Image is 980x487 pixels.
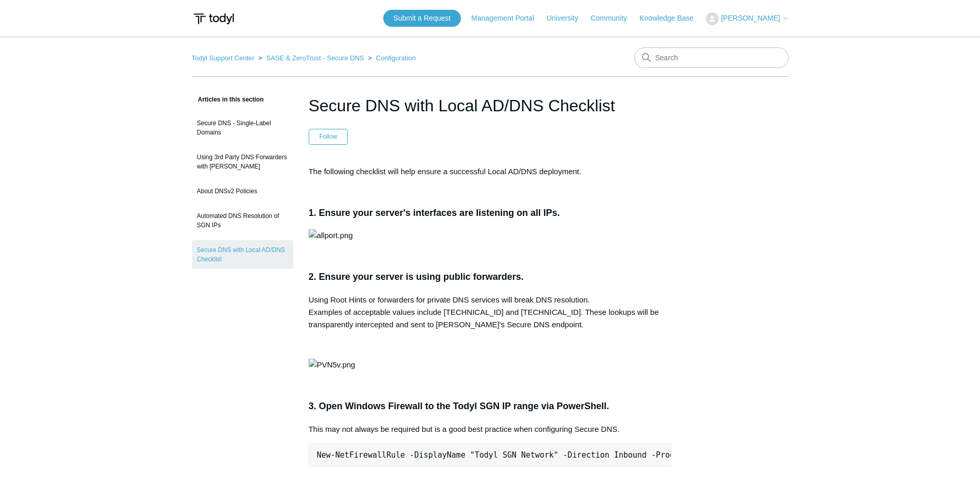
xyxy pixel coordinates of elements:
input: Search [634,47,789,68]
a: Configuration [376,54,416,62]
a: Submit a Request [383,10,461,27]
li: Todyl Support Center [192,54,257,62]
a: Automated DNS Resolution of SGN IPs [192,206,293,235]
p: Using Root Hints or forwarders for private DNS services will break DNS resolution. Examples of ac... [309,294,672,331]
button: Follow Article [309,129,348,144]
img: Todyl Support Center Help Center home page [192,9,236,28]
p: The following checklist will help ensure a successful Local AD/DNS deployment. [309,165,672,178]
a: Knowledge Base [639,13,704,24]
a: Secure DNS - Single-Label Domains [192,113,293,142]
h3: 3. Open Windows Firewall to the Todyl SGN IP range via PowerShell. [309,399,672,414]
h1: Secure DNS with Local AD/DNS Checklist [309,93,672,118]
a: Todyl Support Center [192,54,255,62]
a: About DNSv2 Policies [192,181,293,201]
img: allport.png [309,229,353,242]
pre: New-NetFirewallRule -DisplayName "Todyl SGN Network" -Direction Inbound -Program Any -LocalAddres... [309,443,672,467]
span: [PERSON_NAME] [721,14,780,22]
img: PVN5v.png [309,359,355,371]
span: Articles in this section [192,96,264,103]
a: SASE & ZeroTrust - Secure DNS [266,54,364,62]
a: Using 3rd Party DNS Forwarders with [PERSON_NAME] [192,147,293,176]
li: SASE & ZeroTrust - Secure DNS [256,54,366,62]
a: Secure DNS with Local AD/DNS Checklist [192,240,293,269]
li: Configuration [366,54,416,62]
a: Community [591,13,637,24]
a: Management Portal [471,13,544,24]
h3: 2. Ensure your server is using public forwarders. [309,270,672,284]
p: This may not always be required but is a good best practice when configuring Secure DNS. [309,423,672,435]
h3: 1. Ensure your server's interfaces are listening on all IPs. [309,206,672,221]
a: University [546,13,588,24]
button: [PERSON_NAME] [706,12,788,25]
